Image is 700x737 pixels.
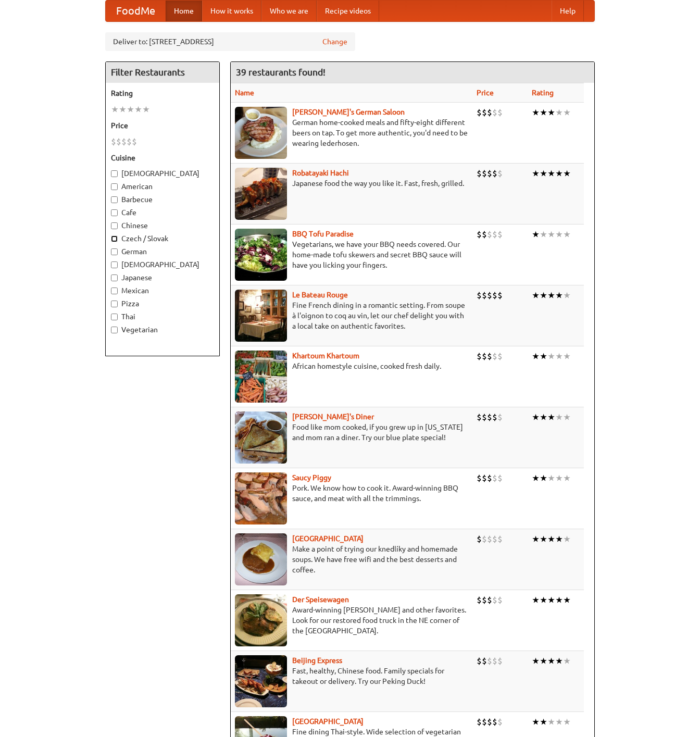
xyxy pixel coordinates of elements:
li: ★ [532,472,540,484]
li: $ [497,655,503,667]
li: $ [497,716,503,728]
a: Change [322,36,347,47]
input: Japanese [111,274,118,281]
li: $ [482,594,487,606]
li: $ [482,107,487,118]
li: $ [487,351,492,362]
li: $ [116,136,121,147]
label: Barbecue [111,194,214,205]
li: $ [487,655,492,667]
li: $ [477,411,482,423]
li: ★ [547,107,555,118]
li: $ [121,136,127,147]
li: $ [497,533,503,545]
label: Mexican [111,285,214,296]
a: Beijing Express [292,656,342,665]
li: ★ [547,168,555,179]
li: ★ [532,411,540,423]
li: ★ [540,472,547,484]
input: Thai [111,314,118,320]
label: Japanese [111,272,214,283]
input: Chinese [111,222,118,229]
li: $ [492,229,497,240]
li: ★ [555,716,563,728]
p: Food like mom cooked, if you grew up in [US_STATE] and mom ran a diner. Try our blue plate special! [235,422,468,443]
li: ★ [563,168,571,179]
li: $ [482,411,487,423]
h4: Filter Restaurants [106,62,219,83]
p: Pork. We know how to cook it. Award-winning BBQ sauce, and meat with all the trimmings. [235,483,468,504]
li: ★ [547,351,555,362]
a: Recipe videos [317,1,379,21]
p: Fast, healthy, Chinese food. Family specials for takeout or delivery. Try our Peking Duck! [235,666,468,686]
li: ★ [532,594,540,606]
li: $ [497,107,503,118]
li: ★ [563,472,571,484]
li: $ [477,533,482,545]
li: ★ [540,229,547,240]
li: ★ [555,533,563,545]
a: Home [166,1,202,21]
li: ★ [540,290,547,301]
li: ★ [127,104,134,115]
li: ★ [111,104,119,115]
b: [GEOGRAPHIC_DATA] [292,717,364,726]
input: Vegetarian [111,327,118,333]
li: ★ [532,655,540,667]
li: ★ [540,168,547,179]
li: ★ [540,655,547,667]
li: ★ [563,594,571,606]
input: Pizza [111,301,118,307]
ng-pluralize: 39 restaurants found! [236,67,326,77]
li: ★ [547,594,555,606]
li: $ [482,533,487,545]
h5: Cuisine [111,153,214,163]
li: $ [477,716,482,728]
a: Help [552,1,584,21]
li: $ [111,136,116,147]
li: $ [487,411,492,423]
li: ★ [540,594,547,606]
label: Czech / Slovak [111,233,214,244]
li: $ [492,168,497,179]
img: czechpoint.jpg [235,533,287,585]
li: $ [492,716,497,728]
b: BBQ Tofu Paradise [292,230,354,238]
label: Pizza [111,298,214,309]
li: ★ [555,411,563,423]
p: Fine French dining in a romantic setting. From soupe à l'oignon to coq au vin, let our chef delig... [235,300,468,331]
img: tofuparadise.jpg [235,229,287,281]
a: FoodMe [106,1,166,21]
li: $ [492,594,497,606]
li: $ [487,533,492,545]
a: Der Speisewagen [292,595,349,604]
img: khartoum.jpg [235,351,287,403]
a: [GEOGRAPHIC_DATA] [292,534,364,543]
li: $ [487,716,492,728]
li: ★ [547,472,555,484]
li: $ [482,655,487,667]
li: $ [492,351,497,362]
img: speisewagen.jpg [235,594,287,646]
input: [DEMOGRAPHIC_DATA] [111,170,118,177]
li: ★ [532,533,540,545]
li: $ [482,351,487,362]
li: $ [477,472,482,484]
a: Khartoum Khartoum [292,352,359,360]
div: Deliver to: [STREET_ADDRESS] [105,32,355,51]
li: ★ [555,229,563,240]
a: How it works [202,1,261,21]
b: [PERSON_NAME]'s Diner [292,413,374,421]
b: Le Bateau Rouge [292,291,348,299]
label: German [111,246,214,257]
input: Mexican [111,288,118,294]
li: $ [487,290,492,301]
a: Name [235,89,254,97]
p: German home-cooked meals and fifty-eight different beers on tap. To get more authentic, you'd nee... [235,117,468,148]
input: [DEMOGRAPHIC_DATA] [111,261,118,268]
li: ★ [563,229,571,240]
label: Thai [111,311,214,322]
li: ★ [547,229,555,240]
